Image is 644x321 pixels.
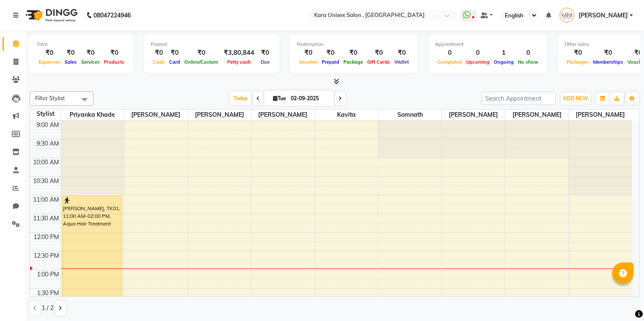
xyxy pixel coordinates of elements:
div: ₹0 [167,48,182,58]
div: ₹0 [79,48,102,58]
span: Due [259,59,272,65]
span: Services [79,59,102,65]
img: logo [22,3,80,27]
span: Sales [62,59,79,65]
span: Priyanka khade [61,110,124,120]
input: Search Appointment [481,92,556,105]
div: 1 [492,48,516,58]
div: 12:30 PM [32,251,61,260]
span: Card [167,59,182,65]
div: [PERSON_NAME], TK01, 11:00 AM-02:00 PM, Aqua Hair Treatment [62,196,122,307]
span: Wallet [392,59,411,65]
span: [PERSON_NAME] [569,110,632,120]
div: 10:00 AM [31,158,61,167]
div: Appointment [435,41,540,48]
div: 11:30 AM [31,214,61,223]
span: Filter Stylist [35,95,65,101]
span: ADD NEW [563,95,588,101]
div: ₹0 [37,48,62,58]
span: Kavita [315,110,378,120]
span: Gift Cards [365,59,392,65]
span: [PERSON_NAME] [188,110,251,120]
span: Packages [565,59,591,65]
div: ₹0 [565,48,591,58]
b: 08047224946 [93,3,131,27]
div: ₹0 [258,48,273,58]
span: Memberships [591,59,625,65]
input: 2025-09-02 [288,92,331,105]
div: ₹0 [62,48,79,58]
div: ₹0 [182,48,220,58]
div: Redemption [297,41,411,48]
div: ₹0 [392,48,411,58]
div: Stylist [30,110,61,118]
span: Package [341,59,365,65]
span: Today [230,92,251,105]
span: [PERSON_NAME] [505,110,568,120]
div: ₹0 [151,48,167,58]
span: Prepaid [320,59,341,65]
span: Expenses [37,59,62,65]
button: ADD NEW [561,93,590,104]
img: Sapana [560,8,574,23]
div: ₹3,80,844 [220,48,258,58]
div: ₹0 [297,48,320,58]
div: 12:00 PM [32,233,61,242]
div: 1:00 PM [35,270,61,279]
span: Online/Custom [182,59,220,65]
span: [PERSON_NAME] [251,110,315,120]
div: ₹0 [102,48,127,58]
div: ₹0 [320,48,341,58]
span: Completed [435,59,464,65]
span: Ongoing [492,59,516,65]
div: 10:30 AM [31,177,61,186]
div: 11:00 AM [31,195,61,204]
div: ₹0 [591,48,625,58]
span: Upcoming [464,59,492,65]
div: 9:30 AM [35,139,61,148]
div: 9:00 AM [35,121,61,130]
span: No show [516,59,540,65]
span: Products [102,59,127,65]
div: Total [37,41,127,48]
span: [PERSON_NAME] [124,110,188,120]
div: Finance [151,41,273,48]
div: 0 [435,48,464,58]
span: Somnath [378,110,442,120]
span: 1 / 2 [42,304,53,313]
span: Petty cash [225,59,253,65]
div: ₹0 [341,48,365,58]
div: 0 [464,48,492,58]
div: ₹0 [365,48,392,58]
div: 1:30 PM [35,289,61,298]
span: [PERSON_NAME] [442,110,505,120]
div: 0 [516,48,540,58]
span: Voucher [297,59,320,65]
span: Tue [271,95,288,101]
iframe: chat widget [608,287,636,313]
span: Cash [151,59,167,65]
span: [PERSON_NAME] [579,11,628,20]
